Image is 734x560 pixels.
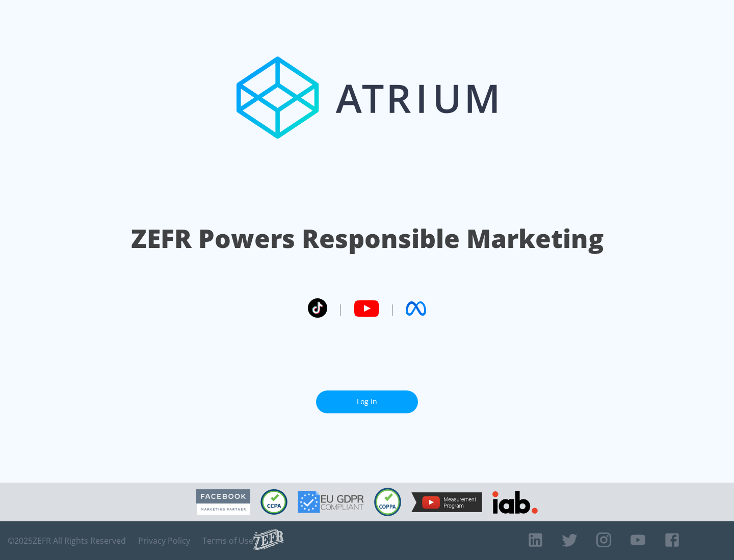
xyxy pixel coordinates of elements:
img: GDPR Compliant [298,491,364,513]
img: CCPA Compliant [260,489,287,515]
img: YouTube Measurement Program [411,492,482,512]
img: Facebook Marketing Partner [196,489,250,515]
a: Terms of Use [202,536,253,546]
span: | [389,301,396,316]
a: Log In [316,390,418,413]
span: | [337,301,344,316]
a: Privacy Policy [138,536,190,546]
img: IAB [492,491,538,514]
span: © 2025 ZEFR All Rights Reserved [8,536,126,546]
img: COPPA Compliant [374,488,401,516]
h1: ZEFR Powers Responsible Marketing [131,221,604,256]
